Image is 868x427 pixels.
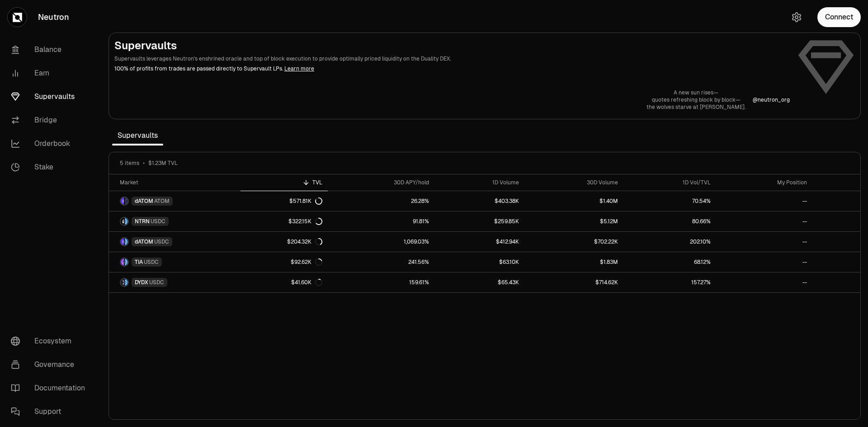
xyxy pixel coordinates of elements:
div: 30D APY/hold [333,179,429,186]
a: Balance [4,38,98,61]
a: Ecosystem [4,329,98,353]
a: $571.81K [241,191,328,211]
a: -- [716,211,812,231]
a: Governance [4,353,98,376]
span: Supervaults [112,127,163,145]
a: $92.62K [241,252,328,272]
a: 241.56% [328,252,434,272]
img: dATOM Logo [121,197,124,205]
a: Support [4,400,98,423]
a: -- [716,232,812,252]
a: -- [716,252,812,272]
img: NTRN Logo [121,218,124,225]
a: 80.66% [623,211,716,231]
img: dATOM Logo [121,238,124,245]
div: $92.62K [291,258,322,266]
div: $322.15K [288,218,322,225]
a: $65.43K [434,272,524,292]
a: $204.32K [241,232,328,252]
a: $322.15K [241,211,328,231]
span: USDC [151,218,165,225]
a: Bridge [4,108,98,132]
span: 5 items [120,160,139,167]
div: 30D Volume [530,179,618,186]
a: 70.54% [623,191,716,211]
a: $714.62K [524,272,623,292]
a: dATOM LogoATOM LogodATOMATOM [109,191,241,211]
span: dATOM [135,197,153,205]
a: DYDX LogoUSDC LogoDYDXUSDC [109,272,241,292]
a: @neutron_org [753,96,790,103]
a: Supervaults [4,85,98,108]
a: 1,069.03% [328,232,434,252]
a: TIA LogoUSDC LogoTIAUSDC [109,252,241,272]
p: A new sun rises— [646,89,745,96]
a: Stake [4,155,98,179]
a: 202.10% [623,232,716,252]
p: Supervaults leverages Neutron's enshrined oracle and top of block execution to provide optimally ... [114,55,790,63]
p: @ neutron_org [753,96,790,103]
span: NTRN [135,218,150,225]
span: ATOM [154,197,170,205]
a: Documentation [4,376,98,400]
a: 159.61% [328,272,434,292]
span: DYDX [135,279,148,286]
img: DYDX Logo [121,279,124,286]
div: $571.81K [289,197,322,205]
a: 68.12% [623,252,716,272]
a: $63.10K [434,252,524,272]
a: $5.12M [524,211,623,231]
span: USDC [149,279,164,286]
a: $1.40M [524,191,623,211]
img: TIA Logo [121,258,124,266]
p: the wolves starve at [PERSON_NAME]. [646,103,745,111]
div: My Position [722,179,807,186]
span: dATOM [135,238,153,245]
img: USDC Logo [125,279,128,286]
img: USDC Logo [125,238,128,245]
a: dATOM LogoUSDC LogodATOMUSDC [109,232,241,252]
h2: Supervaults [114,38,790,53]
a: 157.27% [623,272,716,292]
div: TVL [246,179,323,186]
a: NTRN LogoUSDC LogoNTRNUSDC [109,211,241,231]
a: 26.28% [328,191,434,211]
div: Market [120,179,235,186]
a: $1.83M [524,252,623,272]
a: -- [716,191,812,211]
a: $41.60K [241,272,328,292]
span: $1.23M TVL [148,160,178,167]
div: 1D Volume [440,179,519,186]
img: USDC Logo [125,218,128,225]
a: -- [716,272,812,292]
span: TIA [135,258,143,266]
button: Connect [817,7,861,27]
a: Earn [4,61,98,85]
div: $41.60K [291,279,322,286]
img: USDC Logo [125,258,128,266]
span: USDC [154,238,169,245]
a: A new sun rises—quotes refreshing block by block—the wolves starve at [PERSON_NAME]. [646,89,745,111]
a: $702.22K [524,232,623,252]
p: 100% of profits from trades are passed directly to Supervault LPs. [114,65,790,73]
img: ATOM Logo [125,197,128,205]
a: Learn more [284,65,314,72]
a: 91.81% [328,211,434,231]
a: Orderbook [4,132,98,155]
a: $259.85K [434,211,524,231]
div: 1D Vol/TVL [629,179,711,186]
a: $412.94K [434,232,524,252]
span: USDC [144,258,159,266]
a: $403.38K [434,191,524,211]
div: $204.32K [287,238,322,245]
p: quotes refreshing block by block— [646,96,745,103]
